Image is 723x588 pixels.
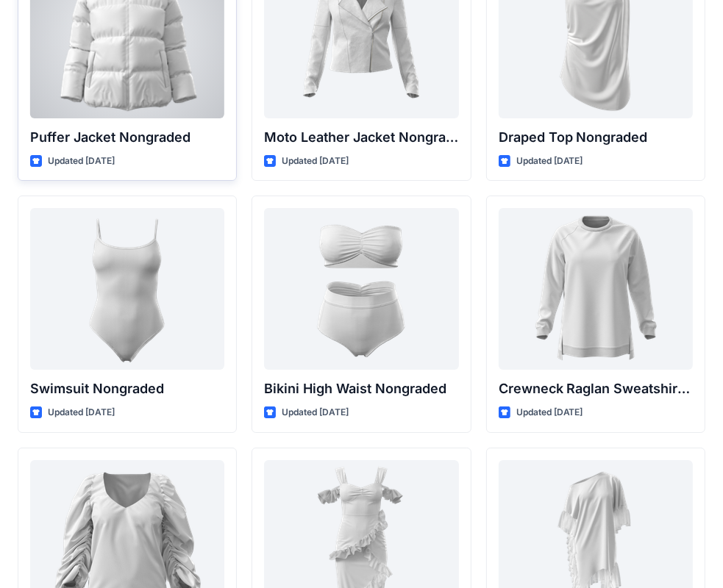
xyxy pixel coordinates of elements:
p: Updated [DATE] [282,405,349,420]
p: Updated [DATE] [516,405,583,420]
p: Swimsuit Nongraded [30,379,224,399]
p: Puffer Jacket Nongraded [30,127,224,148]
a: Crewneck Raglan Sweatshirt w Slits Nongraded [499,208,693,370]
p: Draped Top Nongraded [499,127,693,148]
a: Swimsuit Nongraded [30,208,224,370]
p: Bikini High Waist Nongraded [264,379,458,399]
a: Bikini High Waist Nongraded [264,208,458,370]
p: Crewneck Raglan Sweatshirt w Slits Nongraded [499,379,693,399]
p: Moto Leather Jacket Nongraded [264,127,458,148]
p: Updated [DATE] [48,154,115,169]
p: Updated [DATE] [48,405,115,420]
p: Updated [DATE] [516,154,583,169]
p: Updated [DATE] [282,154,349,169]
